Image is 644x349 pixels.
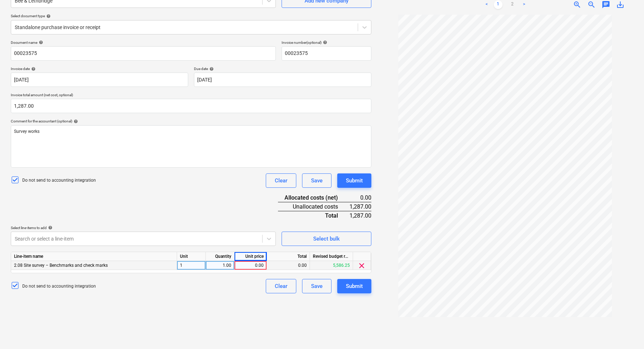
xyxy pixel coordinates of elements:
[349,202,371,211] div: 1,287.00
[311,281,323,291] div: Save
[37,40,43,45] span: help
[358,261,366,270] span: clear
[602,0,610,9] span: chat
[278,194,349,202] div: Allocated costs (net)
[235,252,267,261] div: Unit price
[11,40,276,45] div: Document name
[267,261,310,270] div: 0.00
[194,66,371,71] div: Due date
[11,93,371,99] p: Invoice total amount (net cost, optional)
[22,283,96,289] p: Do not send to accounting integration
[275,176,287,185] div: Clear
[11,14,371,18] div: Select document type
[11,46,276,61] input: Document name
[266,173,296,188] button: Clear
[208,67,214,71] span: help
[14,263,108,268] span: 2.08 Site survey – Benchmarks and check marks
[508,0,517,9] a: Page 2
[11,252,177,261] div: Line-item name
[22,177,96,183] p: Do not send to accounting integration
[11,99,371,113] input: Invoice total amount (net cost, optional)
[349,211,371,220] div: 1,287.00
[47,225,52,230] span: help
[311,176,323,185] div: Save
[275,281,287,291] div: Clear
[266,279,296,293] button: Clear
[194,73,371,87] input: Due date not specified
[11,119,371,124] div: Comment for the accountant (optional)
[177,261,206,270] div: 1
[11,73,188,87] input: Invoice date not specified
[520,0,528,9] a: Next page
[30,67,36,71] span: help
[278,211,349,220] div: Total
[616,0,625,9] span: save_alt
[282,40,371,45] div: Invoice number (optional)
[313,234,340,243] div: Select bulk
[482,0,491,9] a: Previous page
[310,261,353,270] div: 5,586.25
[267,252,310,261] div: Total
[337,279,371,293] button: Submit
[310,252,353,261] div: Revised budget remaining
[302,279,332,293] button: Save
[302,173,332,188] button: Save
[346,281,363,291] div: Submit
[337,173,371,188] button: Submit
[282,232,371,246] button: Select bulk
[278,202,349,211] div: Unallocated costs
[209,261,231,270] div: 1.00
[587,0,596,9] span: zoom_out
[321,40,327,45] span: help
[346,176,363,185] div: Submit
[72,119,78,124] span: help
[349,194,371,202] div: 0.00
[177,252,206,261] div: Unit
[494,0,502,9] a: Page 1 is your current page
[11,225,276,230] div: Select line-items to add
[573,0,582,9] span: zoom_in
[14,129,40,134] span: Survey works
[206,252,235,261] div: Quantity
[237,261,264,270] div: 0.00
[45,14,51,18] span: help
[11,66,188,71] div: Invoice date
[282,46,371,61] input: Invoice number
